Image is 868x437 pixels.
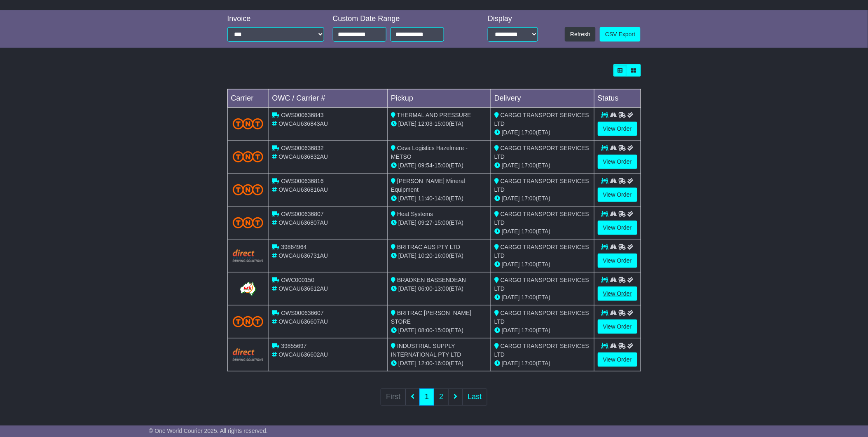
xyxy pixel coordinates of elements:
div: (ETA) [494,359,591,368]
span: 16:00 [435,252,449,259]
a: View Order [598,352,637,367]
td: Pickup [388,89,491,108]
span: [DATE] [502,162,520,169]
span: [DATE] [502,327,520,334]
span: 06:00 [418,285,433,292]
div: Display [488,14,538,23]
div: (ETA) [494,128,591,137]
span: [DATE] [502,294,520,301]
div: - (ETA) [391,326,487,335]
img: GetCarrierServiceLogo [239,281,257,297]
span: 15:00 [435,120,449,127]
img: TNT_Domestic.png [233,316,264,327]
span: OWCAU636843AU [278,120,328,127]
span: OWS000636607 [281,310,324,316]
a: View Order [598,254,637,268]
span: [DATE] [398,327,416,334]
div: - (ETA) [391,194,487,203]
span: CARGO TRANSPORT SERVICES LTD [494,112,589,127]
span: [DATE] [502,360,520,367]
span: 08:00 [418,327,433,334]
span: 17:00 [522,162,536,169]
img: TNT_Domestic.png [233,118,264,129]
a: View Order [598,287,637,301]
span: 39855697 [281,343,306,349]
span: OWC000150 [281,277,314,283]
div: - (ETA) [391,284,487,293]
span: 17:00 [522,327,536,334]
span: CARGO TRANSPORT SERVICES LTD [494,244,589,259]
span: [DATE] [502,261,520,268]
span: OWCAU636607AU [278,318,328,325]
span: OWCAU636612AU [278,285,328,292]
span: Heat Systems [397,211,433,217]
div: (ETA) [494,161,591,170]
span: 17:00 [522,261,536,268]
span: CARGO TRANSPORT SERVICES LTD [494,310,589,325]
div: - (ETA) [391,120,487,128]
span: [DATE] [398,285,416,292]
div: - (ETA) [391,218,487,227]
span: INDUSTRIAL SUPPLY INTERNATIONAL PTY LTD [391,343,461,358]
img: TNT_Domestic.png [233,217,264,228]
span: [DATE] [398,120,416,127]
span: 09:54 [418,162,433,169]
div: (ETA) [494,326,591,335]
span: 15:00 [435,219,449,226]
a: Last [463,389,487,406]
span: [DATE] [398,219,416,226]
span: OWCAU636816AU [278,186,328,193]
span: 17:00 [522,294,536,301]
span: OWCAU636602AU [278,351,328,358]
span: Ceva Logistics Hazelmere - METSO [391,145,468,160]
span: BRITRAC AUS PTY LTD [397,244,461,250]
span: 17:00 [522,360,536,367]
span: 09:27 [418,219,433,226]
span: [DATE] [502,228,520,235]
div: (ETA) [494,293,591,302]
span: 39864964 [281,244,306,250]
span: 17:00 [522,129,536,136]
span: OWS000636843 [281,112,324,118]
img: Direct.png [233,348,264,361]
span: 17:00 [522,195,536,202]
span: 12:03 [418,120,433,127]
span: 10:20 [418,252,433,259]
a: View Order [598,320,637,334]
span: [DATE] [502,195,520,202]
div: Invoice [227,14,325,23]
a: 2 [434,389,449,406]
div: (ETA) [494,227,591,236]
div: - (ETA) [391,251,487,260]
div: - (ETA) [391,359,487,368]
span: CARGO TRANSPORT SERVICES LTD [494,343,589,358]
span: CARGO TRANSPORT SERVICES LTD [494,211,589,226]
a: 1 [419,389,434,406]
td: Status [594,89,641,108]
a: View Order [598,188,637,202]
span: CARGO TRANSPORT SERVICES LTD [494,145,589,160]
span: OWS000636816 [281,178,324,184]
span: OWCAU636807AU [278,219,328,226]
span: THERMAL AND PRESSURE [397,112,471,118]
td: Delivery [491,89,594,108]
span: 16:00 [435,360,449,367]
span: OWS000636807 [281,211,324,217]
span: [DATE] [398,252,416,259]
span: 11:40 [418,195,433,202]
span: 15:00 [435,327,449,334]
a: View Order [598,122,637,136]
img: TNT_Domestic.png [233,151,264,162]
span: [DATE] [398,195,416,202]
div: Custom Date Range [333,14,465,23]
button: Refresh [565,27,596,42]
a: View Order [598,155,637,169]
td: OWC / Carrier # [269,89,388,108]
span: CARGO TRANSPORT SERVICES LTD [494,277,589,292]
span: 13:00 [435,285,449,292]
span: [DATE] [398,162,416,169]
a: CSV Export [600,27,641,42]
div: - (ETA) [391,161,487,170]
span: CARGO TRANSPORT SERVICES LTD [494,178,589,193]
span: © One World Courier 2025. All rights reserved. [149,428,268,434]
